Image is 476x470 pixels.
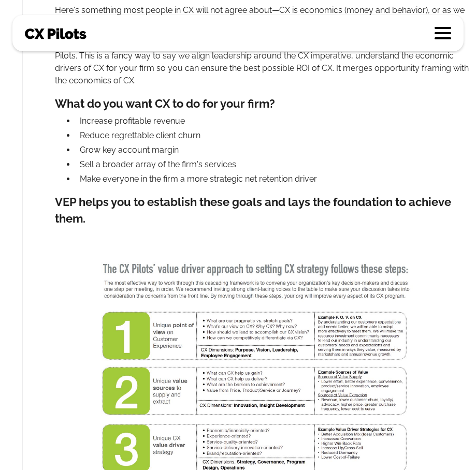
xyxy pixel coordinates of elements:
[55,37,476,87] p: Value Exchange Planning (VEP) is a proprietary cascading value identification framework developed...
[76,145,476,155] li: Grow key account margin
[76,130,476,141] li: Reduce regrettable client churn
[55,95,476,112] h3: What do you want CX to do for your firm?
[76,116,476,126] li: Increase profitable revenue
[55,194,476,227] h3: VEP helps you to establish these goals and lays the foundation to achieve them.
[55,231,476,243] p: ‍
[76,174,476,184] li: Make everyone in the firm a more strategic net retention driver
[76,159,476,170] li: Sell a broader array of the firm's services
